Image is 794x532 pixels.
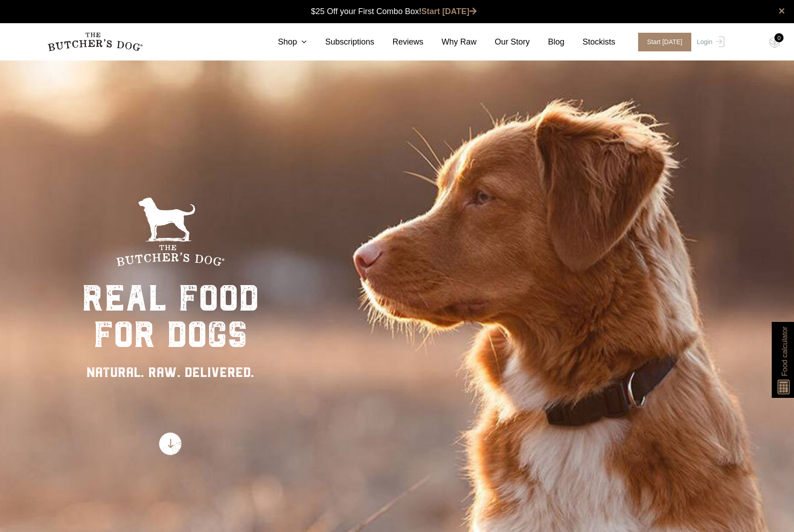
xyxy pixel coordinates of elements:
[564,36,615,48] a: Stockists
[779,5,785,16] a: close
[375,36,424,48] a: Reviews
[477,36,530,48] a: Our Story
[260,36,307,48] a: Shop
[779,326,790,376] span: Food calculator
[424,36,477,48] a: Why Raw
[307,36,374,48] a: Subscriptions
[629,33,695,51] a: Start [DATE]
[82,280,259,353] div: real food for dogs
[530,36,564,48] a: Blog
[82,362,259,382] div: NATURAL. RAW. DELIVERED.
[769,36,780,48] img: TBD_Cart-Empty.png
[638,33,692,51] span: Start [DATE]
[694,33,724,51] a: Login
[774,33,784,42] div: 0
[421,7,477,16] a: Start [DATE]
